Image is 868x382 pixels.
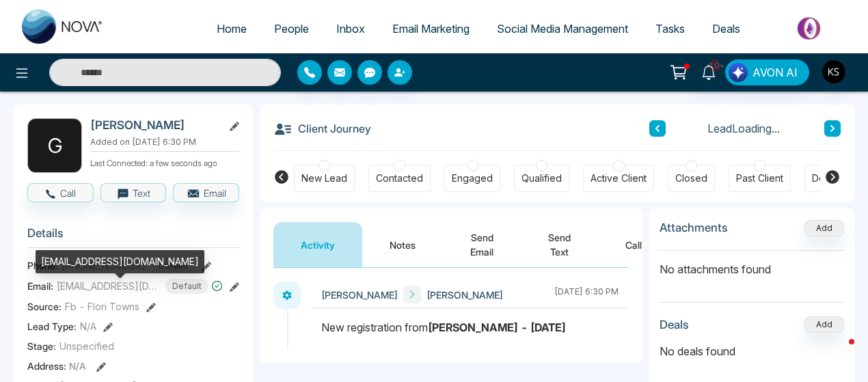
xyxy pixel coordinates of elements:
div: Closed [675,172,707,185]
span: Add [804,221,844,233]
p: No attachments found [660,251,844,277]
button: Add [804,316,844,333]
a: Social Media Management [483,16,642,42]
span: People [274,22,309,36]
span: Phone: [27,258,58,273]
button: Call [598,222,669,267]
button: Call [27,183,94,202]
h2: [PERSON_NAME] [90,118,217,132]
img: User Avatar [822,60,845,83]
div: Contacted [376,172,423,185]
iframe: Intercom live chat [822,336,854,368]
span: N/A [80,319,96,333]
span: Unspecified [59,339,114,353]
span: Deals [712,22,740,36]
span: Social Media Management [497,22,628,36]
a: Deals [699,16,754,42]
button: Send Text [521,222,598,267]
span: [PERSON_NAME] [426,288,503,302]
span: N/A [69,360,86,372]
a: 10+ [692,59,725,83]
div: Qualified [521,172,562,185]
span: 10+ [709,59,721,72]
h3: Deals [660,318,689,331]
img: Market-place.gif [761,13,860,44]
a: Home [203,16,260,42]
span: Default [165,279,208,294]
div: Active Client [591,172,647,185]
button: Notes [362,222,443,267]
span: AVON AI [752,64,798,81]
span: Stage: [27,339,56,353]
div: New Lead [301,172,347,185]
div: G [27,118,82,173]
span: [PERSON_NAME] [321,288,398,302]
h3: Client Journey [273,118,371,139]
img: Nova CRM Logo [22,10,104,44]
span: Tasks [655,22,685,36]
span: Lead Loading... [707,120,780,137]
button: Text [100,183,167,202]
img: Lead Flow [729,63,748,82]
span: Email Marketing [392,22,470,36]
span: Address: [27,359,86,373]
div: [EMAIL_ADDRESS][DOMAIN_NAME] [36,250,204,273]
button: Add [804,220,844,236]
div: Engaged [452,172,493,185]
a: Inbox [323,16,379,42]
p: Last Connected: a few seconds ago [90,154,239,169]
a: Tasks [642,16,699,42]
span: Lead Type: [27,319,77,333]
span: [EMAIL_ADDRESS][DOMAIN_NAME] [57,279,159,293]
span: Fb - Flori Towns [65,299,139,314]
button: Email [173,183,239,202]
button: AVON AI [725,59,809,85]
button: Activity [273,222,362,267]
span: Email: [27,279,53,293]
h3: Details [27,226,239,247]
p: Added on [DATE] 6:30 PM [90,136,239,148]
div: [DATE] 6:30 PM [554,286,619,303]
a: Email Marketing [379,16,483,42]
span: Home [217,22,247,36]
button: Send Email [443,222,521,267]
div: Past Client [736,172,783,185]
h3: Attachments [660,221,728,234]
span: Inbox [336,22,365,36]
p: No deals found [660,343,844,359]
a: People [260,16,323,42]
span: Source: [27,299,62,314]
